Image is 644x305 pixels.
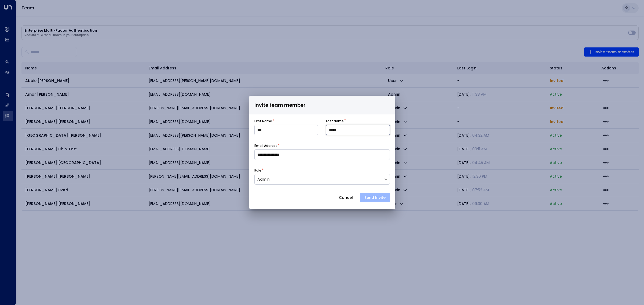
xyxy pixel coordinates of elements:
[257,177,381,182] div: Admin
[254,143,277,148] label: Email Address
[254,168,261,173] label: Role
[254,101,305,109] span: Invite team member
[334,193,357,202] button: Cancel
[360,193,390,202] button: Send Invite
[326,119,344,124] label: Last Name
[254,119,272,124] label: First Name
